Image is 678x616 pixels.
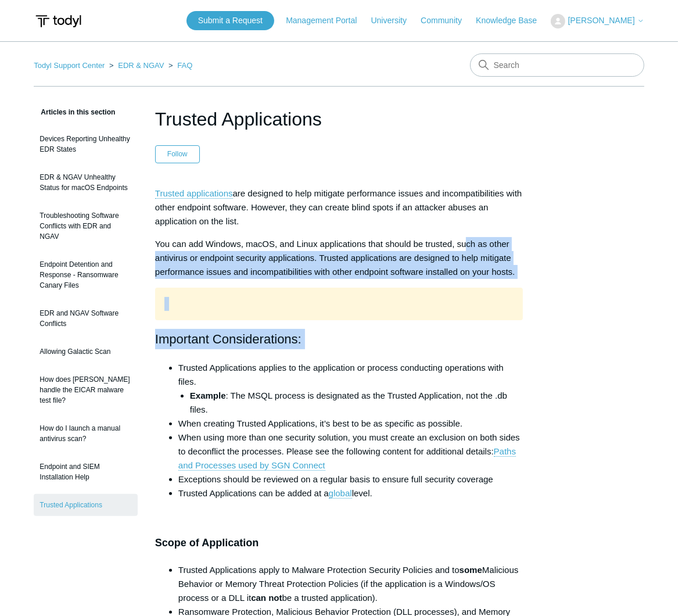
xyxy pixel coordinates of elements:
input: Search [470,53,644,77]
a: Devices Reporting Unhealthy EDR States [34,128,138,160]
a: Knowledge Base [476,15,548,27]
h2: Important Considerations: [155,329,523,349]
button: Follow Article [155,145,200,163]
span: Articles in this section [34,108,115,116]
li: Exceptions should be reviewed on a regular basis to ensure full security coverage [178,472,523,486]
li: Trusted Applications apply to Malware Protection Security Policies and to Malicious Behavior or M... [178,563,523,605]
a: global [329,488,352,499]
li: Trusted Applications can be added at a level. [178,486,523,500]
strong: can not [251,593,282,603]
a: EDR & NGAV Unhealthy Status for macOS Endpoints [34,166,138,199]
p: You can add Windows, macOS, and Linux applications that should be trusted, such as other antiviru... [155,237,523,279]
a: Allowing Galactic Scan [34,341,138,363]
li: Trusted Applications applies to the application or process conducting operations with files. [178,361,523,417]
button: [PERSON_NAME] [551,14,644,28]
a: Endpoint Detention and Response - Ransomware Canary Files [34,253,138,296]
li: When creating Trusted Applications, it’s best to be as specific as possible. [178,417,523,431]
a: How do I launch a manual antivirus scan? [34,417,138,450]
li: EDR & NGAV [107,61,166,70]
img: Todyl Support Center Help Center home page [34,10,83,32]
a: EDR and NGAV Software Conflicts [34,302,138,335]
a: Submit a Request [186,11,274,30]
strong: Example [190,391,226,400]
p: are designed to help mitigate performance issues and incompatibilities with other endpoint softwa... [155,187,523,228]
a: EDR & NGAV [118,61,164,70]
h3: Scope of Application [155,535,523,551]
span: [PERSON_NAME] [568,16,635,25]
a: University [371,15,418,27]
a: Management Portal [286,15,368,27]
a: Todyl Support Center [34,61,105,70]
a: Community [421,15,473,27]
a: Paths and Processes used by SGN Connect [178,446,516,471]
li: Todyl Support Center [34,61,107,70]
li: When using more than one security solution, you must create an exclusion on both sides to deconfl... [178,431,523,472]
a: FAQ [177,61,192,70]
a: Trusted Applications [34,494,138,516]
a: Troubleshooting Software Conflicts with EDR and NGAV [34,205,138,248]
li: : The MSQL process is designated as the Trusted Application, not the .db files. [190,389,523,417]
a: How does [PERSON_NAME] handle the EICAR malware test file? [34,368,138,411]
li: FAQ [166,61,192,70]
a: Endpoint and SIEM Installation Help [34,456,138,488]
h1: Trusted Applications [155,105,523,133]
a: Trusted applications [155,188,233,199]
strong: some [460,565,482,575]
